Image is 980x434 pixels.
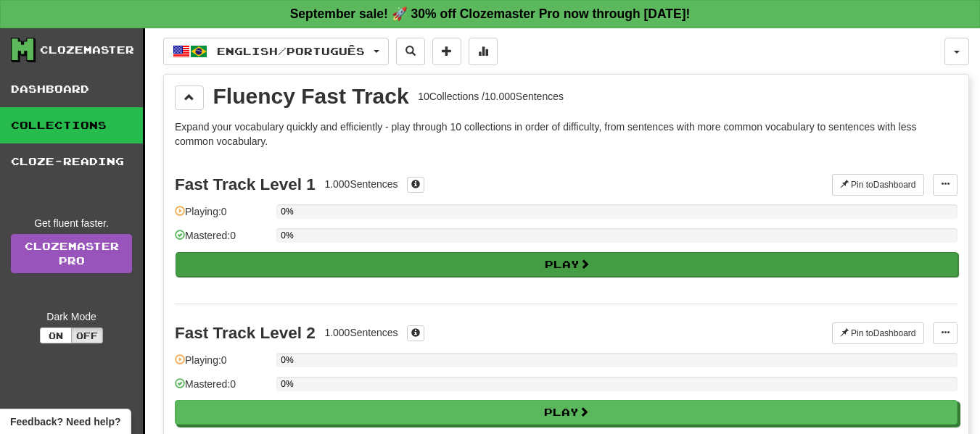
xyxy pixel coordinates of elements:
div: Playing: 0 [175,353,269,377]
div: Clozemaster [40,43,134,57]
div: Fluency Fast Track [213,85,409,107]
div: Fast Track Level 2 [175,324,316,342]
strong: September sale! 🚀 30% off Clozemaster Pro now through [DATE]! [290,7,691,21]
div: Playing: 0 [175,204,269,228]
button: English/Português [163,38,389,65]
button: More stats [469,38,498,65]
div: Get fluent faster. [11,216,132,230]
div: Fast Track Level 1 [175,175,316,193]
span: Open feedback widget [10,414,120,429]
button: Off [71,327,103,343]
div: 10 Collections / 10.000 Sentences [418,89,564,104]
div: Mastered: 0 [175,377,269,401]
div: Mastered: 0 [175,228,269,252]
button: Pin toDashboard [832,174,924,196]
div: 1.000 Sentences [324,177,398,191]
div: Dark Mode [11,309,132,324]
p: Expand your vocabulary quickly and efficiently - play through 10 collections in order of difficul... [175,120,958,149]
div: 1.000 Sentences [324,325,398,340]
button: Search sentences [396,38,425,65]
a: ClozemasterPro [11,234,132,273]
span: English / Português [217,45,365,57]
button: Play [175,400,958,425]
button: On [40,327,72,343]
button: Pin toDashboard [832,322,924,344]
button: Add sentence to collection [432,38,461,65]
button: Play [176,252,958,277]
